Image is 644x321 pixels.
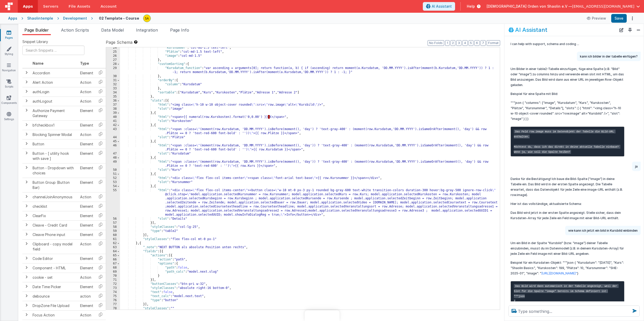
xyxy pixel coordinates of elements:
td: Button [31,139,78,149]
div: 63 [106,245,120,249]
td: Component - HTML [31,263,78,273]
td: Action [78,96,95,106]
div: 73 [106,286,120,290]
div: Shaolintemple [27,16,53,21]
td: Element [78,202,95,211]
p: Beispiel für ein Kursdaten-Objekt: """json { "Kursdatum": "[DATE]", "Kurs": "Shaolin Basics", "Ku... [511,260,624,276]
span: [EMAIL_ADDRESS][DOMAIN_NAME] [572,4,634,9]
p: Hier ist das vollständige, aktualisierte Schema: [511,201,624,206]
div: 52 [106,176,120,180]
div: 41 [106,119,120,123]
td: Code Editor [31,254,78,263]
div: 61 [106,237,120,241]
div: 35 [106,95,120,99]
button: 5 [469,40,473,46]
img: e3e1eaaa3c942e69edc95d4236ce57bf [143,15,151,22]
div: 30 [106,74,120,78]
div: 66 [106,258,120,262]
div: 54 [106,184,120,188]
div: 75 [106,294,120,298]
td: Action [78,192,95,202]
td: Element [78,139,95,149]
span: Snippet Library [22,39,48,44]
button: Format [487,40,500,46]
h4: 02 Template - Course [99,16,139,20]
div: 29 [106,66,120,74]
div: 26 [106,54,120,58]
div: 50 [106,168,120,172]
button: Close [635,26,642,34]
div: 74 [106,290,120,294]
td: Accordion [31,68,78,78]
code: Das Feld row.image muss im Datenobjekt der Tabelle die Bild-URL enthalten. Möchtest du, dass ich ... [514,130,620,154]
div: 77 [106,302,120,306]
span: Action Scripts [61,27,89,33]
span: Integration [136,27,158,33]
div: 32 [106,82,120,87]
div: 25 [106,50,120,54]
button: Toggle Pin [626,26,634,34]
td: Element [78,178,95,192]
td: Action [78,78,95,87]
div: 27 [106,58,120,62]
button: New Chat [618,26,625,34]
div: 46 [106,144,120,152]
span: Page Info [170,27,189,33]
td: action [78,291,95,301]
td: Element [78,106,95,120]
button: [DEMOGRAPHIC_DATA] Orden von Shaolin e.V — [EMAIL_ADDRESS][DOMAIN_NAME] [487,4,640,9]
td: Cleave - Credit Card [31,220,78,230]
div: 51 [106,172,120,176]
div: 53 [106,180,120,184]
td: Authorize Payment Gateway [31,106,78,120]
p: Beispiel für eine Spalte mit Bild: [511,91,624,96]
button: Save [611,14,627,23]
div: 37 [106,103,120,107]
button: AI Assistant [423,2,455,11]
button: Preview [584,14,609,22]
div: 39 [106,111,120,115]
div: 64 [106,249,120,254]
span: Page Schema [106,39,132,45]
div: 44 [106,135,120,139]
div: 55 [106,188,120,217]
h2: AI Assistant [515,27,547,33]
td: Element [78,163,95,178]
td: Element [78,263,95,273]
iframe: Marker.io feedback button [305,310,339,321]
div: 69 [106,270,120,274]
button: 1 [445,40,450,46]
div: 78 [106,306,120,311]
button: 6 [474,40,480,46]
div: Apps [8,16,17,21]
p: kann ich bilder in der tabelle einfügen? [580,54,638,59]
p: Das Bild wird jetzt in der ersten Spalte angezeigt. Stelle sicher, dass dein Kursdaten-Array für ... [511,210,624,221]
span: Help [467,4,475,9]
p: Um ein Bild in der Spalte "Kursbild" (bzw. "image") deiner Tabelle einzubinden, musst du im Daten... [511,240,624,256]
div: 67 [106,262,120,266]
td: bfcheckbox1 [31,120,78,130]
td: Button Group (Button Bar) [31,178,78,192]
span: AI Assistant [432,4,452,9]
div: 70 [106,274,120,278]
button: Options [629,15,636,22]
td: Action [78,310,95,320]
button: No Folds [428,40,444,46]
td: Element [78,68,95,78]
td: authLogin [31,87,78,96]
div: 72 [106,282,120,286]
td: Date Time Picker [31,282,78,291]
span: Data Model [101,27,124,33]
td: Element [78,211,95,220]
button: 2 [451,40,455,46]
td: Alert Action [31,78,78,87]
div: 68 [106,266,120,270]
p: I can help with support, schema and coding ... [511,41,624,47]
td: Blocking Spinner Modal [31,130,78,139]
div: 71 [106,278,120,282]
td: Cleave Phone input [31,230,78,239]
div: 49 [106,160,120,168]
td: debounce [31,291,78,301]
div: 62 [106,241,120,245]
span: Type [80,61,89,65]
